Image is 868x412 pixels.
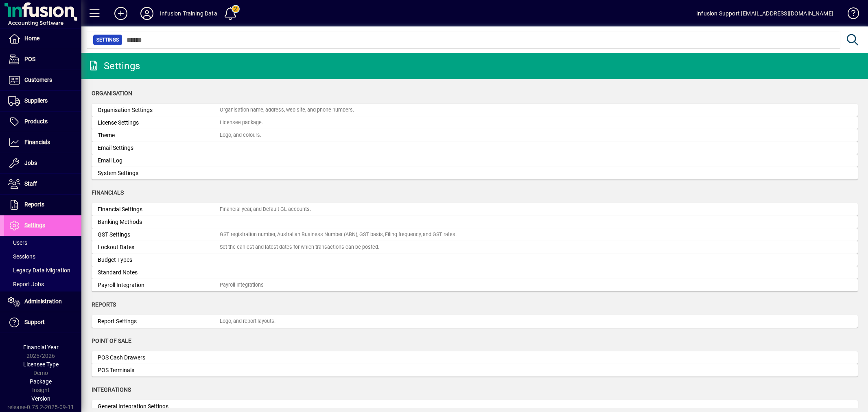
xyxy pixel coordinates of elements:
span: Reports [92,301,116,308]
span: Sessions [8,253,35,260]
span: Products [24,118,48,125]
span: Reports [24,201,44,208]
a: Financial SettingsFinancial year, and Default GL accounts. [92,203,858,216]
div: Standard Notes [98,268,220,277]
div: Report Settings [98,317,220,326]
div: Budget Types [98,256,220,264]
span: Home [24,35,39,42]
a: Home [4,28,81,49]
span: POS [24,56,35,62]
span: Point of Sale [92,337,131,344]
a: ThemeLogo, and colours. [92,129,858,142]
a: Budget Types [92,254,858,266]
span: Organisation [92,90,132,96]
div: Email Settings [98,144,220,152]
div: Lockout Dates [98,243,220,252]
a: Email Log [92,154,858,167]
div: Infusion Training Data [160,7,217,20]
div: GST registration number, Australian Business Number (ABN), GST basis, Filing frequency, and GST r... [220,231,457,239]
div: Licensee package. [220,119,263,127]
div: General Integration Settings [98,402,220,411]
a: Financials [4,132,81,153]
a: Jobs [4,153,81,173]
span: Integrations [92,386,131,393]
a: Knowledge Base [842,2,858,28]
a: System Settings [92,167,858,180]
a: Legacy Data Migration [4,263,81,277]
a: Administration [4,291,81,312]
a: POS Cash Drawers [92,351,858,364]
div: Payroll Integrations [220,281,264,289]
div: Organisation Settings [98,106,220,114]
button: Add [108,6,134,21]
span: Settings [24,222,45,228]
button: Profile [134,6,160,21]
a: Lockout DatesSet the earliest and latest dates for which transactions can be posted. [92,241,858,254]
a: GST SettingsGST registration number, Australian Business Number (ABN), GST basis, Filing frequenc... [92,228,858,241]
a: Reports [4,195,81,215]
span: Licensee Type [23,361,59,368]
div: Financial Settings [98,205,220,214]
a: Banking Methods [92,216,858,228]
a: Payroll IntegrationPayroll Integrations [92,279,858,291]
a: Support [4,312,81,333]
span: Report Jobs [8,281,44,287]
a: Users [4,236,81,250]
a: Staff [4,174,81,194]
a: Report Jobs [4,277,81,291]
span: Financials [92,189,124,196]
span: Users [8,239,27,246]
span: Settings [96,36,119,44]
span: Administration [24,298,62,305]
span: Financials [24,139,50,145]
a: Report SettingsLogo, and report layouts. [92,315,858,328]
span: Version [31,395,50,402]
span: Legacy Data Migration [8,267,70,274]
div: Organisation name, address, web site, and phone numbers. [220,106,354,114]
a: Email Settings [92,142,858,154]
div: Set the earliest and latest dates for which transactions can be posted. [220,243,379,251]
div: Financial year, and Default GL accounts. [220,206,311,213]
span: Package [30,378,52,385]
div: POS Cash Drawers [98,353,220,362]
div: System Settings [98,169,220,178]
span: Customers [24,77,52,83]
span: Support [24,319,45,325]
span: Financial Year [23,344,59,351]
div: Email Log [98,156,220,165]
div: License Settings [98,118,220,127]
div: Banking Methods [98,218,220,226]
a: Organisation SettingsOrganisation name, address, web site, and phone numbers. [92,104,858,116]
div: Theme [98,131,220,140]
span: Suppliers [24,97,48,104]
a: Customers [4,70,81,90]
div: Logo, and report layouts. [220,318,275,325]
div: POS Terminals [98,366,220,375]
a: POS Terminals [92,364,858,377]
div: Logo, and colours. [220,131,261,139]
a: Sessions [4,250,81,263]
div: Settings [87,59,140,72]
div: Infusion Support [EMAIL_ADDRESS][DOMAIN_NAME] [696,7,833,20]
span: Staff [24,180,37,187]
a: POS [4,49,81,70]
div: GST Settings [98,230,220,239]
div: Payroll Integration [98,281,220,289]
a: License SettingsLicensee package. [92,116,858,129]
a: Products [4,112,81,132]
a: Standard Notes [92,266,858,279]
span: Jobs [24,160,37,166]
a: Suppliers [4,91,81,111]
